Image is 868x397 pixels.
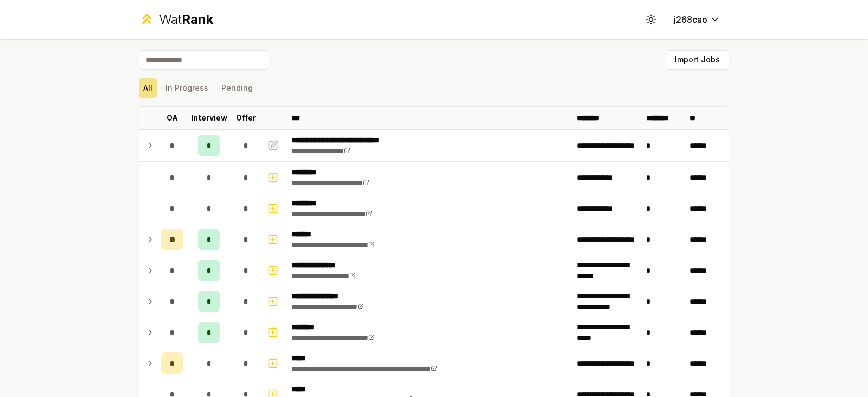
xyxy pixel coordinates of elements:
button: Import Jobs [666,50,729,70]
p: OA [167,112,178,123]
p: Offer [236,112,256,123]
div: Wat [159,11,213,28]
span: Rank [182,11,213,27]
button: All [139,78,157,98]
span: j268cao [674,13,707,26]
button: Pending [217,78,257,98]
button: In Progress [161,78,213,98]
a: WatRank [139,11,213,28]
button: j268cao [665,10,729,29]
p: Interview [191,112,227,123]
